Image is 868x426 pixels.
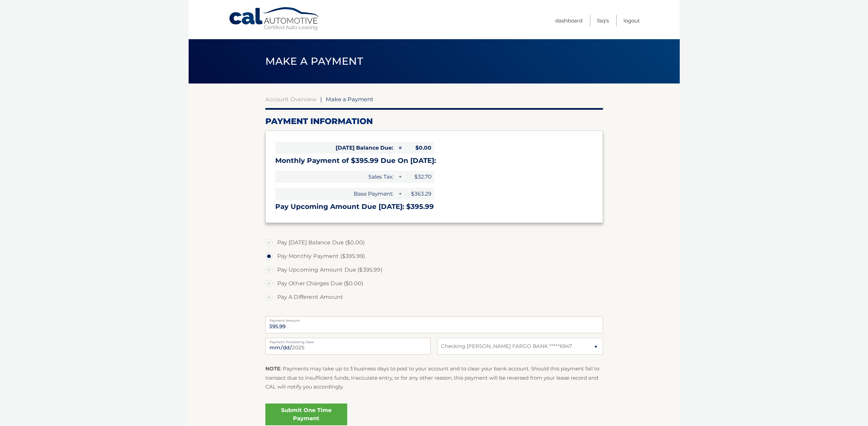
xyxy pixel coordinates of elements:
input: Payment Date [265,338,431,355]
label: Pay Other Charges Due ($0.00) [265,277,603,290]
p: : Payments may take up to 3 business days to post to your account and to clear your bank account.... [265,364,603,391]
span: | [320,96,322,103]
span: $0.00 [403,142,434,154]
strong: NOTE [265,365,280,372]
span: + [396,188,403,200]
span: = [396,142,403,154]
span: $32.70 [403,171,434,183]
span: $363.29 [403,188,434,200]
h2: Payment Information [265,116,603,126]
a: Logout [623,15,640,26]
span: + [396,171,403,183]
span: [DATE] Balance Due: [275,142,396,154]
label: Pay Upcoming Amount Due ($395.99) [265,263,603,277]
a: Submit One Time Payment [265,404,347,425]
input: Payment Amount [265,316,603,333]
a: FAQ's [597,15,609,26]
a: Cal Automotive [229,7,321,31]
a: Dashboard [555,15,583,26]
label: Payment Amount [265,316,603,322]
span: Base Payment: [275,188,396,200]
span: Make a Payment [326,96,373,103]
label: Pay [DATE] Balance Due ($0.00) [265,236,603,249]
span: Make a Payment [265,55,363,67]
h3: Monthly Payment of $395.99 Due On [DATE]: [275,156,593,165]
label: Pay A Different Amount [265,290,603,304]
label: Pay Monthly Payment ($395.99) [265,249,603,263]
a: Account Overview [265,96,317,103]
span: Sales Tax: [275,171,396,183]
label: Payment Processing Date [265,338,431,343]
h3: Pay Upcoming Amount Due [DATE]: $395.99 [275,202,593,211]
